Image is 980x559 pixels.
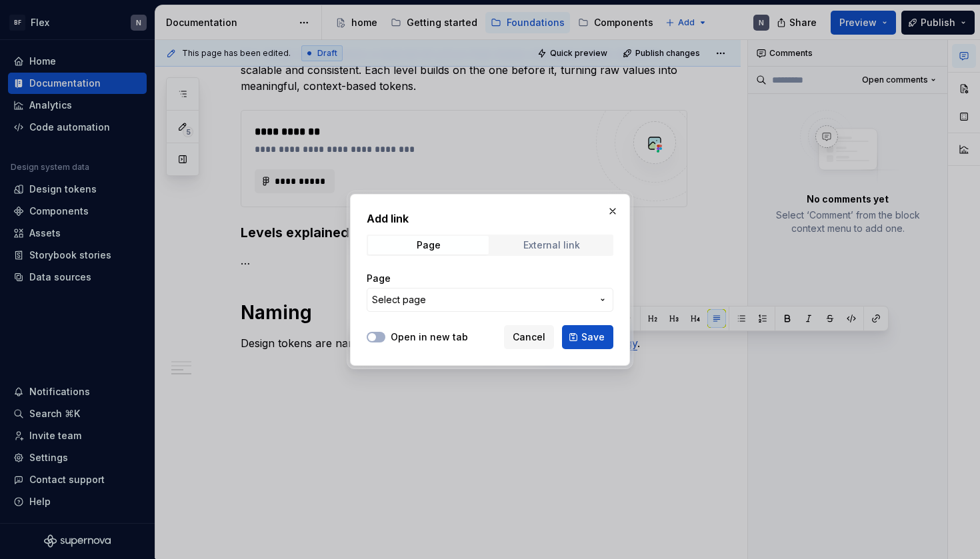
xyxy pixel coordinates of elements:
[367,288,613,312] button: Select page
[513,330,545,344] span: Cancel
[367,272,391,285] label: Page
[562,325,613,349] button: Save
[504,325,554,349] button: Cancel
[581,330,605,344] span: Save
[417,240,441,251] div: Page
[391,330,468,344] label: Open in new tab
[523,240,580,251] div: External link
[372,293,426,306] span: Select page
[367,211,613,227] h2: Add link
